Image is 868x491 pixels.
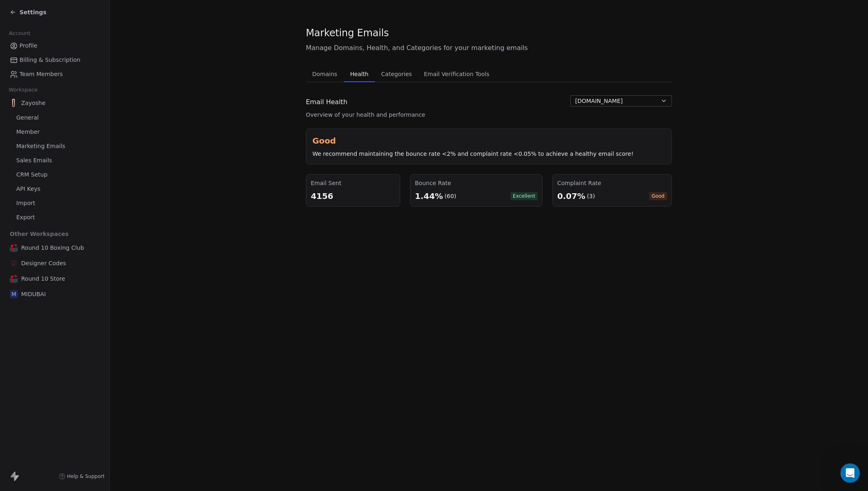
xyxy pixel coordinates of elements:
img: DesignerCodes_logo36.png [10,259,18,267]
a: Billing & Subscription [7,53,103,67]
a: Member [7,125,103,139]
a: Sales Emails [7,154,103,167]
div: We recommend maintaining the bounce rate <2% and complaint rate <0.05% to achieve a healthy email... [312,150,665,158]
a: Help & Support [59,473,105,480]
a: Team Members [7,68,103,81]
span: Account [5,27,34,39]
div: [DATE] [7,111,156,122]
span: Workspace [5,84,41,96]
a: CRM Setup [7,168,103,181]
span: M [10,290,18,298]
div: Bounce Rate [415,179,538,187]
b: five icons appear in a horizontal block [13,40,118,55]
span: Export [16,213,35,222]
a: Import [7,196,103,210]
span: Marketing Emails [16,142,65,151]
a: Marketing Emails [7,140,103,153]
span: Zayoshe [21,99,46,107]
div: Email Sent [311,179,395,187]
span: Overview of your health and performance [306,111,425,119]
div: I completely understand your concern, having all your social icons neatly aligned in one row with... [7,189,133,303]
span: CRM Setup [16,170,48,179]
div: That said, I’ve already highlighted your feedback to our product team and I’ll make sure to keep ... [13,238,127,270]
div: That way, all , but built using two rows (3 + 2). [13,40,127,64]
div: 4156 [311,190,395,202]
button: Start recording [52,266,58,273]
div: (60) [445,192,456,200]
span: Member [16,128,40,136]
a: Settings [10,8,46,16]
div: 0.07% [557,190,585,202]
a: [URL][DOMAIN_NAME] [13,84,99,99]
div: Why cant u just provide a better solution of having all the socials in the same row? Every other ... [36,127,150,167]
div: 1.44% [415,190,443,202]
span: [DOMAIN_NAME] [575,97,623,105]
div: Abdul says… [7,122,156,178]
div: (3) [587,192,595,200]
span: API Keys [16,185,40,193]
span: Team Members [20,70,63,79]
span: Round 10 Boxing Club [21,244,84,252]
button: Gif picker [26,266,32,273]
li: Directly below it, add a and place the remaining two icons. [19,13,127,36]
h1: [PERSON_NAME] [39,4,92,10]
span: Marketing Emails [306,27,389,39]
div: I completely understand your concern, having all your social icons neatly aligned in one row with... [13,194,127,234]
span: Designer Codes [21,259,66,267]
img: Round%2010%20Boxing%20Club%20-%20Logo.png [10,244,18,252]
span: Email Verification Tools [421,68,493,80]
span: Good [649,192,667,200]
span: Import [16,199,35,207]
a: API Keys [7,182,103,196]
p: Active in the last 15m [39,10,98,18]
button: Send a message… [140,263,153,276]
a: Export [7,211,103,224]
span: Profile [20,41,37,50]
span: Excellent [510,192,538,200]
span: Manage Domains, Health, and Categories for your marketing emails [306,43,672,53]
button: Emoji picker [13,266,19,273]
div: Complaint Rate [557,179,667,187]
div: I’ve also recorded a quick video showing you exactly how to set this up. Please check it out here: [13,68,127,100]
a: General [7,111,103,124]
span: Settings [20,8,46,16]
button: go back [5,3,21,19]
button: Home [127,3,143,19]
div: [DATE] [7,178,156,189]
iframe: Intercom live chat [840,463,860,483]
span: Categories [378,68,415,80]
img: zayoshe_logo@2x-300x51-1.png [10,99,18,107]
span: Health [347,68,372,80]
a: Profile [7,39,103,52]
img: Round%2010%20Boxing%20Club%20-%20Logo.png [10,275,18,283]
span: Billing & Subscription [20,56,81,64]
span: Help & Support [67,473,105,480]
img: Profile image for Harinder [23,4,36,17]
span: Domains [309,68,341,80]
span: Round 10 Store [21,275,65,283]
span: General [16,113,39,122]
div: Harinder says… [7,189,156,321]
div: Close [143,3,157,18]
span: MIDUBAI [21,290,46,298]
span: Other Workspaces [7,227,72,240]
span: Sales Emails [16,156,52,165]
div: Good [312,135,665,146]
button: Upload attachment [39,266,45,273]
span: Email Health [306,97,347,107]
textarea: Message… [7,249,156,263]
div: Why cant u just provide a better solution of having all the socials in the same row? Every other ... [29,122,156,172]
